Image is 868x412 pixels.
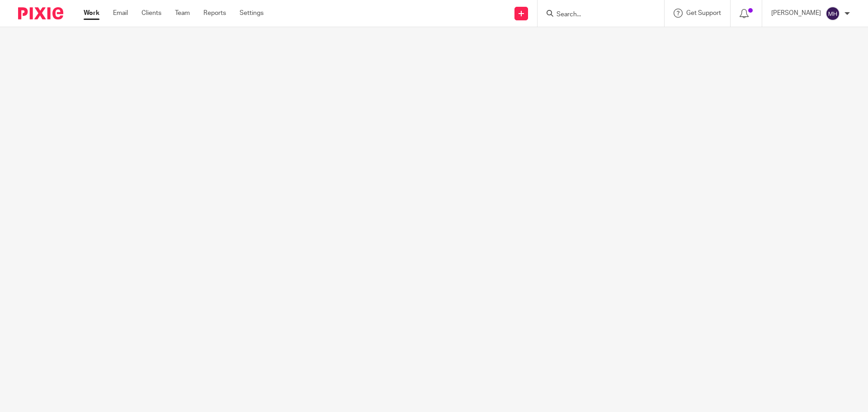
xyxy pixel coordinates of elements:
[556,11,637,19] input: Search
[84,9,99,18] a: Work
[203,9,226,18] a: Reports
[113,9,128,18] a: Email
[826,6,840,21] img: svg%3E
[142,9,161,18] a: Clients
[686,10,721,16] span: Get Support
[771,9,821,18] p: [PERSON_NAME]
[175,9,190,18] a: Team
[18,7,63,19] img: Pixie
[240,9,264,18] a: Settings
